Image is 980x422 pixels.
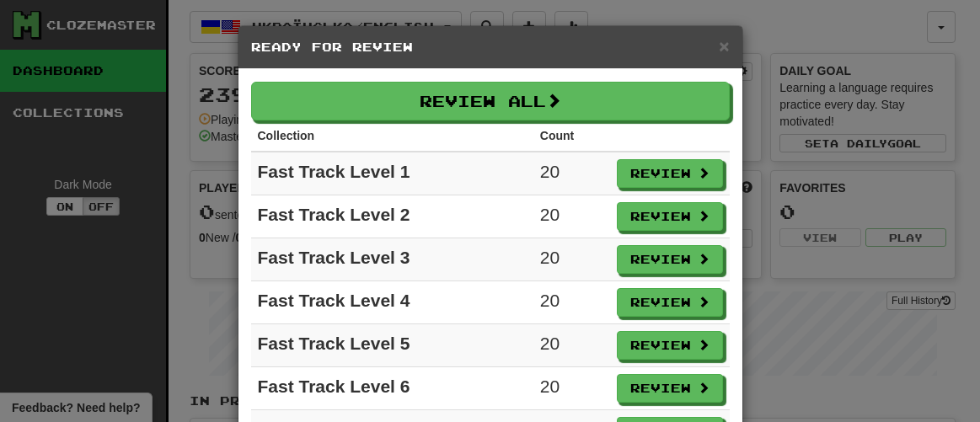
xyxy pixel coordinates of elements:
h5: Ready for Review [251,39,730,56]
td: 20 [533,195,610,238]
button: Close [719,37,729,55]
button: Review [617,288,723,317]
button: Review All [251,82,730,120]
button: Review [617,374,723,403]
td: 20 [533,281,610,324]
td: 20 [533,152,610,195]
td: Fast Track Level 4 [251,281,533,324]
td: Fast Track Level 2 [251,195,533,238]
td: Fast Track Level 6 [251,367,533,410]
td: Fast Track Level 5 [251,324,533,367]
span: × [719,36,729,56]
button: Review [617,159,723,188]
td: Fast Track Level 1 [251,152,533,195]
th: Count [533,120,610,152]
button: Review [617,331,723,360]
td: 20 [533,238,610,281]
td: 20 [533,324,610,367]
button: Review [617,202,723,231]
button: Review [617,245,723,274]
th: Collection [251,120,533,152]
td: 20 [533,367,610,410]
td: Fast Track Level 3 [251,238,533,281]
